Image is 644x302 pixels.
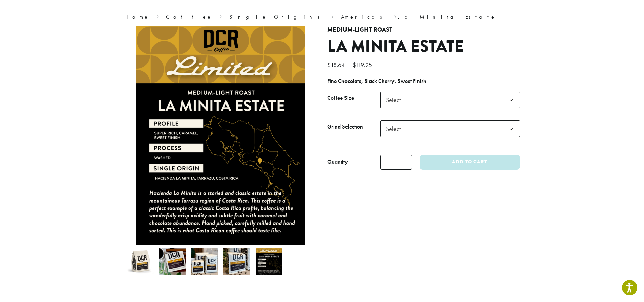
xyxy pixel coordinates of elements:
label: Grind Selection [327,122,380,132]
span: › [220,10,222,21]
span: Select [383,122,407,135]
span: $ [327,61,331,69]
bdi: 18.64 [327,61,347,69]
img: La Minita Estate - Image 4 [223,248,250,275]
h4: Medium-Light Roast [327,26,520,34]
div: Quantity [327,158,348,166]
label: Coffee Size [327,93,380,103]
b: Fine Chocolate, Black Cherry, Sweet Finish [327,77,426,85]
bdi: 119.25 [353,61,374,69]
a: Home [124,13,149,20]
span: › [394,10,396,21]
span: $ [353,61,356,69]
h1: La Minita Estate [327,37,520,56]
img: La Minita Estate - Image 2 [159,248,186,275]
a: Coffee [166,13,212,20]
img: La Minita Estate [127,248,154,275]
span: › [331,10,334,21]
input: Product quantity [380,155,412,170]
a: Americas [341,13,387,20]
span: Select [383,93,407,107]
span: – [348,61,351,69]
span: › [157,10,159,21]
span: Select [380,120,520,137]
nav: Breadcrumb [124,13,520,21]
a: Single Origins [229,13,324,20]
button: Add to cart [420,155,520,170]
img: La Minita Estate - Image 5 [256,248,282,275]
img: La Minita Estate - Image 3 [191,248,218,275]
span: Select [380,92,520,108]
